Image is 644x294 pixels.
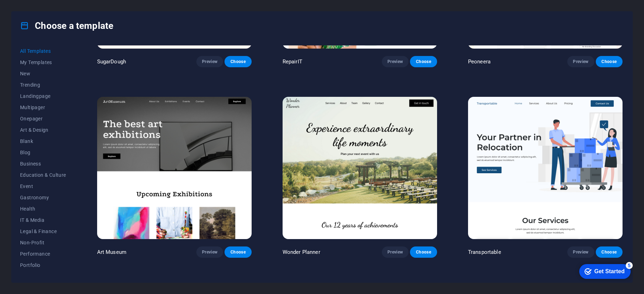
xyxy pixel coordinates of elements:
span: Non-Profit [20,240,66,245]
span: Preview [573,59,588,64]
button: Blank [20,136,66,147]
h4: Choose a template [20,20,113,31]
span: Services [20,274,66,279]
button: Onepager [20,113,66,124]
div: 5 [52,1,59,8]
span: Choose [230,249,246,255]
button: Trending [20,79,66,90]
span: Portfolio [20,262,66,268]
span: Preview [202,249,217,255]
span: Multipager [20,105,66,110]
button: Services [20,271,66,282]
span: Art & Design [20,127,66,133]
span: Choose [601,59,617,64]
div: Get Started 5 items remaining, 0% complete [6,4,57,18]
p: Wonder Planner [283,249,320,256]
button: Choose [225,56,251,67]
button: Choose [410,56,437,67]
span: Choose [416,249,431,255]
span: Trending [20,82,66,88]
button: Choose [225,246,251,258]
span: My Templates [20,60,66,65]
button: IT & Media [20,214,66,226]
p: Transportable [468,249,501,256]
button: Legal & Finance [20,226,66,237]
span: Choose [416,59,431,64]
span: IT & Media [20,217,66,223]
button: Non-Profit [20,237,66,248]
span: All Templates [20,48,66,54]
p: RepairIT [283,58,302,65]
button: Performance [20,248,66,259]
button: Preview [567,56,594,67]
span: Landingpage [20,93,66,99]
p: Peoneera [468,58,491,65]
span: Choose [230,59,246,64]
button: Choose [596,246,623,258]
span: Preview [387,59,403,64]
span: Preview [387,249,403,255]
span: Legal & Finance [20,229,66,234]
span: Education & Culture [20,172,66,178]
span: Choose [601,249,617,255]
button: Preview [382,246,409,258]
button: Health [20,203,66,214]
button: Gastronomy [20,192,66,203]
span: Onepager [20,116,66,121]
button: Preview [382,56,409,67]
span: Blank [20,138,66,144]
button: Preview [567,246,594,258]
span: Performance [20,251,66,257]
button: Multipager [20,102,66,113]
button: Choose [410,246,437,258]
span: Preview [573,249,588,255]
span: Event [20,183,66,189]
span: Business [20,161,66,167]
button: All Templates [20,45,66,57]
button: New [20,68,66,79]
button: Business [20,158,66,169]
img: Transportable [468,97,623,239]
p: Art Museum [97,249,126,256]
span: Health [20,206,66,212]
button: Event [20,181,66,192]
button: Preview [196,56,223,67]
button: Blog [20,147,66,158]
p: SugarDough [97,58,126,65]
button: Landingpage [20,90,66,102]
button: Preview [196,246,223,258]
img: Art Museum [97,97,252,239]
button: My Templates [20,57,66,68]
button: Education & Culture [20,169,66,181]
span: Blog [20,150,66,155]
button: Choose [596,56,623,67]
span: New [20,71,66,76]
div: Get Started [21,8,51,14]
span: Gastronomy [20,195,66,200]
button: Portfolio [20,259,66,271]
span: Preview [202,59,217,64]
button: Art & Design [20,124,66,136]
img: Wonder Planner [283,97,437,239]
